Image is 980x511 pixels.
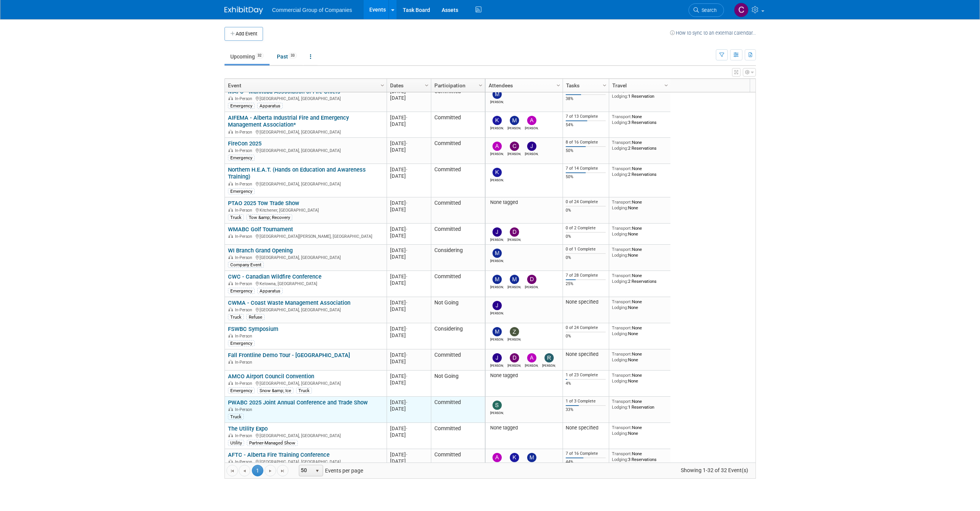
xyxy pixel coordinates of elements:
[228,95,383,102] div: [GEOGRAPHIC_DATA], [GEOGRAPHIC_DATA]
[612,372,667,384] div: None None
[525,151,538,156] div: Jamie Zimmerman
[228,255,233,259] img: In-Person Event
[390,232,427,239] div: [DATE]
[235,130,255,135] span: In-Person
[566,459,606,465] div: 44%
[272,7,352,13] span: Commercial Group of Companies
[390,247,427,254] div: [DATE]
[566,114,606,119] div: 7 of 13 Complete
[431,371,485,397] td: Not Going
[228,381,233,385] img: In-Person Event
[228,451,330,458] a: AFTC - Alberta Fire Training Conference
[612,399,667,410] div: None 1 Reservation
[612,305,628,310] span: Lodging:
[490,151,504,156] div: Alexander Cafovski
[663,82,669,89] span: Column Settings
[612,325,632,331] span: Transport:
[228,114,349,129] a: AIFEMA - Alberta Industrial Fire and Emergency Management Association*
[228,399,368,406] a: PWABC 2025 Joint Annual Conference and Trade Show
[239,465,250,476] a: Go to the previous page
[406,226,407,232] span: -
[554,79,563,90] a: Column Settings
[566,79,604,92] a: Tasks
[525,362,538,367] div: Alexander Cafovski
[431,349,485,371] td: Committed
[601,82,608,89] span: Column Settings
[280,468,286,474] span: Go to the last page
[612,351,632,357] span: Transport:
[510,227,519,237] img: David West
[390,114,427,121] div: [DATE]
[228,373,314,380] a: AMCO Airport Council Convention
[510,453,519,462] img: Kelly Mayhew
[390,140,427,147] div: [DATE]
[431,138,485,164] td: Committed
[566,140,606,145] div: 8 of 16 Complete
[431,449,485,475] td: Committed
[612,357,628,362] span: Lodging:
[612,166,667,177] div: None 2 Reservations
[228,148,233,152] img: In-Person Event
[510,353,519,362] img: Derek MacDonald
[612,451,632,456] span: Transport:
[612,404,628,410] span: Lodging:
[612,172,628,177] span: Lodging:
[235,255,255,260] span: In-Person
[390,200,427,206] div: [DATE]
[235,307,255,312] span: In-Person
[390,379,427,386] div: [DATE]
[422,79,431,90] a: Column Settings
[566,372,606,378] div: 1 of 23 Complete
[490,237,504,242] div: Jason Fast
[271,49,303,64] a: Past33
[390,79,426,92] a: Dates
[235,407,255,412] span: In-Person
[390,451,427,458] div: [DATE]
[228,214,244,220] div: Truck
[566,425,606,431] div: None specified
[390,399,427,406] div: [DATE]
[508,336,521,341] div: Zachary Button
[228,314,244,320] div: Truck
[235,281,255,286] span: In-Person
[612,88,667,99] div: None 1 Reservation
[612,199,632,205] span: Transport:
[566,199,606,205] div: 0 of 24 Complete
[235,360,255,365] span: In-Person
[488,425,560,431] div: None tagged
[228,79,382,92] a: Event
[228,326,278,332] a: FSWBC Symposium
[612,114,632,119] span: Transport:
[228,280,383,287] div: Kelowna, [GEOGRAPHIC_DATA]
[566,247,606,252] div: 0 of 1 Complete
[510,327,519,336] img: Zachary Button
[228,288,255,294] div: Emergency
[406,300,407,306] span: -
[228,200,299,207] a: PTAO 2025 Tow Trade Show
[566,208,606,213] div: 0%
[228,155,255,161] div: Emergency
[476,79,485,90] a: Column Settings
[224,49,270,64] a: Upcoming32
[228,432,383,439] div: [GEOGRAPHIC_DATA], [GEOGRAPHIC_DATA]
[406,399,407,405] span: -
[390,173,427,179] div: [DATE]
[228,180,383,187] div: [GEOGRAPHIC_DATA], [GEOGRAPHIC_DATA]
[508,284,521,289] div: Mike Thomson
[229,468,235,474] span: Go to the first page
[612,94,628,99] span: Lodging:
[390,332,427,339] div: [DATE]
[508,151,521,156] div: Cole Mattern
[612,425,667,436] div: None None
[566,225,606,231] div: 0 of 2 Complete
[390,358,427,365] div: [DATE]
[612,252,628,258] span: Lodging:
[228,88,340,95] a: MAFC - Manitoba Association of Fire Chiefs
[612,205,628,210] span: Lodging:
[527,353,536,362] img: Alexander Cafovski
[228,299,350,306] a: CWMA - Coast Waste Management Association
[228,380,383,386] div: [GEOGRAPHIC_DATA], [GEOGRAPHIC_DATA]
[612,425,632,430] span: Transport:
[542,362,556,367] div: Richard Gale
[612,199,667,210] div: None None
